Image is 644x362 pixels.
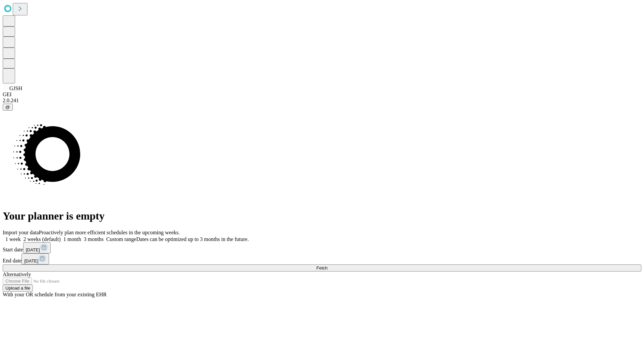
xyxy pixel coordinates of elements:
span: Alternatively [3,271,31,277]
span: 3 months [84,236,104,242]
span: Proactively plan more efficient schedules in the upcoming weeks. [39,230,180,235]
span: With your OR schedule from your existing EHR [3,292,107,297]
span: 2 weeks (default) [23,236,61,242]
div: End date [3,253,641,264]
button: [DATE] [21,253,49,264]
div: 2.0.241 [3,98,641,104]
span: [DATE] [24,258,38,263]
button: Fetch [3,264,641,271]
button: Upload a file [3,285,33,292]
button: [DATE] [23,242,51,253]
span: GJSH [9,85,22,91]
span: [DATE] [26,247,40,252]
button: @ [3,104,13,111]
span: 1 month [63,236,81,242]
h1: Your planner is empty [3,210,641,222]
span: @ [5,105,10,110]
span: 1 week [5,236,21,242]
div: GEI [3,92,641,98]
span: Custom range [106,236,136,242]
span: Import your data [3,230,39,235]
span: Dates can be optimized up to 3 months in the future. [136,236,249,242]
span: Fetch [316,265,327,270]
div: Start date [3,242,641,253]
